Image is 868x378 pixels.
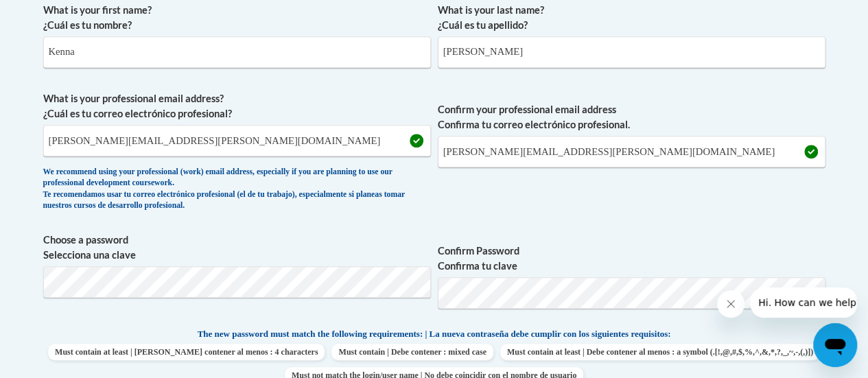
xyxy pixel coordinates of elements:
[717,290,744,318] iframe: Close message
[438,3,825,33] label: What is your last name? ¿Cuál es tu apellido?
[48,344,325,360] span: Must contain at least | [PERSON_NAME] contener al menos : 4 characters
[43,3,431,33] label: What is your first name? ¿Cuál es tu nombre?
[43,36,431,68] input: Metadata input
[750,287,857,318] iframe: Message from company
[438,36,825,68] input: Metadata input
[438,136,825,167] input: Required
[331,344,493,360] span: Must contain | Debe contener : mixed case
[198,328,671,340] span: The new password must match the following requirements: | La nueva contraseña debe cumplir con lo...
[43,125,431,156] input: Metadata input
[813,323,857,367] iframe: Button to launch messaging window
[43,233,431,263] label: Choose a password Selecciona una clave
[43,167,431,212] div: We recommend using your professional (work) email address, especially if you are planning to use ...
[8,10,111,21] span: Hi. How can we help?
[43,91,431,121] label: What is your professional email address? ¿Cuál es tu correo electrónico profesional?
[438,102,825,132] label: Confirm your professional email address Confirma tu correo electrónico profesional.
[500,344,820,360] span: Must contain at least | Debe contener al menos : a symbol (.[!,@,#,$,%,^,&,*,?,_,~,-,(,)])
[438,244,825,274] label: Confirm Password Confirma tu clave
